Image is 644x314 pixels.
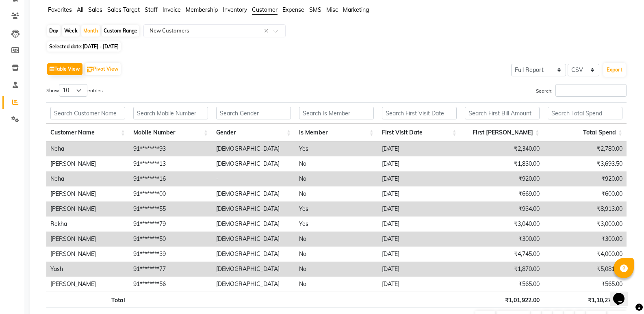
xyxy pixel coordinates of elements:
td: ₹934.00 [461,201,544,217]
div: Week [62,25,80,37]
td: ₹3,693.50 [544,156,627,171]
button: Export [603,63,626,77]
td: [DATE] [378,277,461,292]
th: Total Spend: activate to sort column ascending [544,124,627,141]
td: ₹300.00 [544,232,627,247]
input: Search: [555,84,627,97]
td: [PERSON_NAME] [46,247,129,262]
td: ₹920.00 [461,171,544,186]
td: ₹300.00 [461,232,544,247]
input: Search First Visit Date [382,107,457,119]
td: ₹669.00 [461,186,544,201]
td: ₹2,780.00 [544,141,627,156]
td: No [295,262,378,277]
td: [DEMOGRAPHIC_DATA] [212,262,295,277]
th: ₹1,10,279.91 [544,292,627,308]
td: [DATE] [378,141,461,156]
td: [DATE] [378,156,461,171]
button: Pivot View [85,63,121,75]
td: ₹920.00 [544,171,627,186]
td: No [295,277,378,292]
td: ₹3,000.00 [544,217,627,232]
td: [DATE] [378,217,461,232]
iframe: chat widget [610,282,636,306]
td: [DATE] [378,171,461,186]
td: No [295,247,378,262]
div: Day [47,25,61,37]
td: ₹4,000.00 [544,247,627,262]
input: Search Total Spend [548,107,622,119]
td: [DATE] [378,201,461,217]
td: Neha [46,141,129,156]
td: ₹565.00 [544,277,627,292]
td: [DEMOGRAPHIC_DATA] [212,277,295,292]
th: Gender: activate to sort column ascending [212,124,295,141]
span: [DATE] - [DATE] [82,43,119,50]
div: Custom Range [102,25,139,37]
button: Table View [47,63,82,75]
td: [DEMOGRAPHIC_DATA] [212,141,295,156]
span: Customer [252,6,278,13]
span: Sales [88,6,102,13]
td: [PERSON_NAME] [46,156,129,171]
th: ₹1,01,922.00 [461,292,544,308]
input: Search Customer Name [50,107,125,119]
td: ₹5,081.00 [544,262,627,277]
th: First Bill Amount: activate to sort column ascending [461,124,544,141]
td: Yes [295,217,378,232]
span: Selected date: [47,41,121,52]
td: [PERSON_NAME] [46,232,129,247]
label: Show entries [46,84,103,97]
input: Search Gender [216,107,291,119]
td: ₹1,830.00 [461,156,544,171]
td: [DATE] [378,186,461,201]
img: pivot.png [87,67,93,73]
td: Yes [295,201,378,217]
td: [PERSON_NAME] [46,201,129,217]
td: ₹8,913.00 [544,201,627,217]
td: Rekha [46,217,129,232]
td: No [295,186,378,201]
span: Marketing [343,6,369,13]
th: First Visit Date: activate to sort column ascending [378,124,461,141]
span: Inventory [223,6,247,13]
span: All [77,6,83,13]
span: Membership [186,6,218,13]
span: Invoice [163,6,181,13]
td: Yash [46,262,129,277]
td: [DEMOGRAPHIC_DATA] [212,247,295,262]
td: No [295,171,378,186]
td: [DATE] [378,232,461,247]
input: Search Mobile Number [133,107,208,119]
input: Search First Bill Amount [465,107,540,119]
td: ₹2,340.00 [461,141,544,156]
span: Staff [145,6,158,13]
td: Yes [295,141,378,156]
td: ₹4,745.00 [461,247,544,262]
select: Showentries [59,84,87,97]
td: ₹3,040.00 [461,217,544,232]
td: [DEMOGRAPHIC_DATA] [212,201,295,217]
td: No [295,156,378,171]
td: [DEMOGRAPHIC_DATA] [212,186,295,201]
th: Total [46,292,129,308]
td: [DEMOGRAPHIC_DATA] [212,232,295,247]
th: Is Member: activate to sort column ascending [295,124,378,141]
div: Month [81,25,100,37]
td: [DATE] [378,262,461,277]
span: Sales Target [107,6,140,13]
td: No [295,232,378,247]
span: SMS [309,6,321,13]
td: [DEMOGRAPHIC_DATA] [212,217,295,232]
td: ₹1,870.00 [461,262,544,277]
td: [PERSON_NAME] [46,186,129,201]
span: Favorites [48,6,72,13]
td: ₹565.00 [461,277,544,292]
th: Mobile Number: activate to sort column ascending [129,124,212,141]
td: [DATE] [378,247,461,262]
td: ₹600.00 [544,186,627,201]
td: - [212,171,295,186]
td: Neha [46,171,129,186]
span: Misc [326,6,338,13]
td: [PERSON_NAME] [46,277,129,292]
